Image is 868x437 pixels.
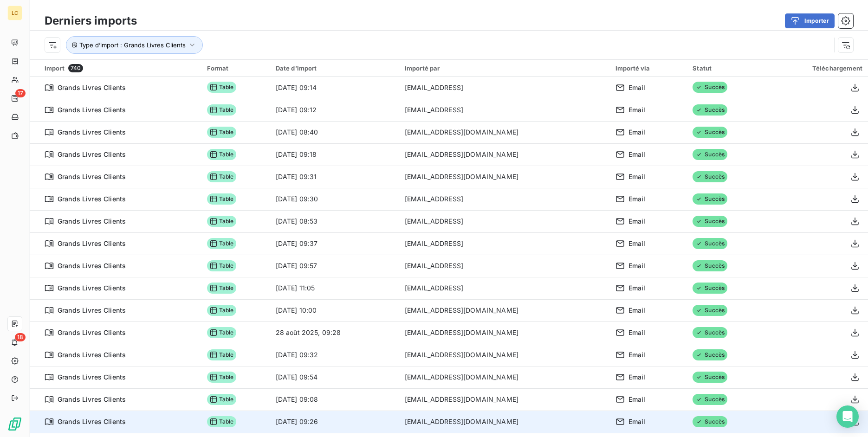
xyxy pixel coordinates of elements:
[399,255,610,277] td: [EMAIL_ADDRESS]
[58,194,126,204] span: Grands Livres Clients
[58,172,126,181] span: Grands Livres Clients
[628,306,646,315] span: Email
[207,149,237,160] span: Table
[628,328,646,337] span: Email
[270,366,399,388] td: [DATE] 09:54
[693,238,727,249] span: Succès
[276,64,394,72] div: Date d’import
[693,82,727,93] span: Succès
[15,89,26,97] span: 17
[270,388,399,411] td: [DATE] 09:08
[207,171,237,182] span: Table
[628,150,646,159] span: Email
[270,411,399,433] td: [DATE] 09:26
[270,99,399,121] td: [DATE] 09:12
[270,121,399,143] td: [DATE] 08:40
[79,41,186,49] span: Type d’import : Grands Livres Clients
[399,366,610,388] td: [EMAIL_ADDRESS][DOMAIN_NAME]
[270,255,399,277] td: [DATE] 09:57
[628,194,646,204] span: Email
[58,128,126,137] span: Grands Livres Clients
[207,82,237,93] span: Table
[399,210,610,232] td: [EMAIL_ADDRESS]
[399,121,610,143] td: [EMAIL_ADDRESS][DOMAIN_NAME]
[58,83,126,92] span: Grands Livres Clients
[270,188,399,210] td: [DATE] 09:30
[693,305,727,316] span: Succès
[693,149,727,160] span: Succès
[58,417,126,426] span: Grands Livres Clients
[399,388,610,411] td: [EMAIL_ADDRESS][DOMAIN_NAME]
[399,321,610,344] td: [EMAIL_ADDRESS][DOMAIN_NAME]
[399,232,610,255] td: [EMAIL_ADDRESS]
[693,349,727,360] span: Succès
[628,217,646,226] span: Email
[207,104,237,116] span: Table
[7,417,22,431] img: Logo LeanPay
[58,261,126,270] span: Grands Livres Clients
[270,232,399,255] td: [DATE] 09:37
[207,238,237,249] span: Table
[399,166,610,188] td: [EMAIL_ADDRESS][DOMAIN_NAME]
[399,143,610,166] td: [EMAIL_ADDRESS][DOMAIN_NAME]
[628,83,646,92] span: Email
[693,64,759,72] div: Statut
[836,405,859,428] div: Open Intercom Messenger
[399,299,610,321] td: [EMAIL_ADDRESS][DOMAIN_NAME]
[770,64,862,72] div: Téléchargement
[693,104,727,116] span: Succès
[270,344,399,366] td: [DATE] 09:32
[207,64,265,72] div: Format
[693,372,727,383] span: Succès
[45,64,196,72] div: Import
[207,305,237,316] span: Table
[58,306,126,315] span: Grands Livres Clients
[399,188,610,210] td: [EMAIL_ADDRESS]
[207,349,237,360] span: Table
[58,395,126,404] span: Grands Livres Clients
[15,333,26,341] span: 18
[628,350,646,360] span: Email
[58,328,126,337] span: Grands Livres Clients
[399,344,610,366] td: [EMAIL_ADDRESS][DOMAIN_NAME]
[58,283,126,293] span: Grands Livres Clients
[270,210,399,232] td: [DATE] 08:53
[628,105,646,115] span: Email
[693,394,727,405] span: Succès
[615,64,681,72] div: Importé via
[693,171,727,182] span: Succès
[207,327,237,338] span: Table
[270,299,399,321] td: [DATE] 10:00
[68,64,83,72] span: 740
[207,416,237,427] span: Table
[66,36,203,54] button: Type d’import : Grands Livres Clients
[7,6,22,20] div: LC
[58,373,126,382] span: Grands Livres Clients
[399,277,610,299] td: [EMAIL_ADDRESS]
[405,64,604,72] div: Importé par
[270,77,399,99] td: [DATE] 09:14
[207,372,237,383] span: Table
[693,127,727,138] span: Succès
[628,128,646,137] span: Email
[399,411,610,433] td: [EMAIL_ADDRESS][DOMAIN_NAME]
[693,327,727,338] span: Succès
[270,321,399,344] td: 28 août 2025, 09:28
[693,216,727,227] span: Succès
[207,193,237,205] span: Table
[207,394,237,405] span: Table
[207,283,237,294] span: Table
[785,13,835,28] button: Importer
[207,127,237,138] span: Table
[693,193,727,205] span: Succès
[58,105,126,115] span: Grands Livres Clients
[628,261,646,270] span: Email
[399,99,610,121] td: [EMAIL_ADDRESS]
[693,260,727,271] span: Succès
[207,216,237,227] span: Table
[270,277,399,299] td: [DATE] 11:05
[270,166,399,188] td: [DATE] 09:31
[628,395,646,404] span: Email
[399,77,610,99] td: [EMAIL_ADDRESS]
[628,373,646,382] span: Email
